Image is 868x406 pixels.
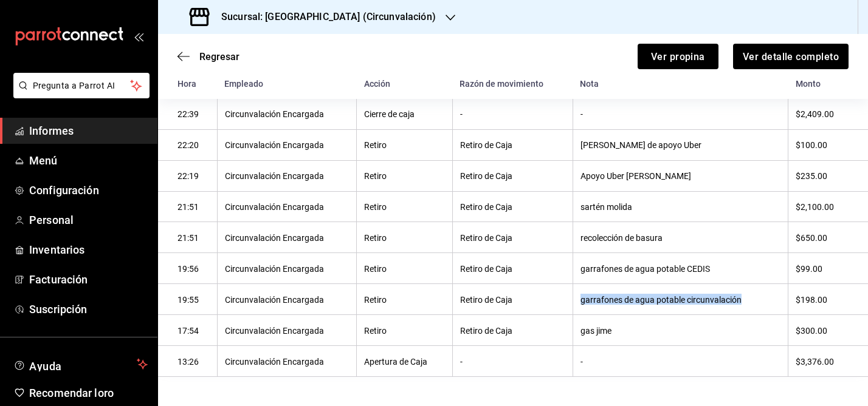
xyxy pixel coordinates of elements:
[460,110,463,120] font: -
[364,295,387,305] font: Retiro
[225,264,324,274] font: Circunvalación Encargada
[796,357,834,367] font: $3,376.00
[580,357,583,367] font: -
[13,73,150,98] button: Pregunta a Parrot AI
[580,80,599,89] font: Nota
[29,387,114,399] font: Recomendar loro
[364,172,387,181] font: Retiro
[796,326,827,336] font: $300.00
[29,273,88,286] font: Facturación
[134,32,143,41] button: abrir_cajón_menú
[580,326,611,336] font: gas jime
[177,202,199,212] font: 21:51
[733,44,849,69] button: Ver detalle completo
[460,202,512,212] font: Retiro de Caja
[177,357,199,367] font: 13:26
[225,141,324,151] font: Circunvalación Encargada
[460,172,512,181] font: Retiro de Caja
[225,110,324,120] font: Circunvalación Encargada
[225,172,324,181] font: Circunvalación Encargada
[796,141,827,151] font: $100.00
[460,264,512,274] font: Retiro de Caja
[796,80,821,89] font: Monto
[225,233,324,243] font: Circunvalación Encargada
[743,50,839,62] font: Ver detalle completo
[580,141,701,151] font: [PERSON_NAME] de apoyo Uber
[9,88,150,101] a: Pregunta a Parrot AI
[225,357,324,367] font: Circunvalación Encargada
[364,110,415,120] font: Cierre de caja
[29,154,58,167] font: Menú
[460,141,512,151] font: Retiro de Caja
[364,202,387,212] font: Retiro
[364,80,390,89] font: Acción
[796,110,834,120] font: $2,409.00
[580,295,742,305] font: garrafones de agua potable circunvalación
[460,357,463,367] font: -
[224,80,263,89] font: Empleado
[638,44,718,69] button: Ver propina
[177,233,199,243] font: 21:51
[29,303,87,316] font: Suscripción
[29,214,74,226] font: Personal
[580,233,663,243] font: recolección de basura
[225,326,324,336] font: Circunvalación Encargada
[796,202,834,212] font: $2,100.00
[796,233,827,243] font: $650.00
[29,243,84,256] font: Inventarios
[796,264,822,274] font: $99.00
[364,233,387,243] font: Retiro
[177,172,199,181] font: 22:19
[580,110,583,120] font: -
[29,360,62,373] font: Ayuda
[33,81,115,90] font: Pregunta a Parrot AI
[221,11,436,22] font: Sucursal: [GEOGRAPHIC_DATA] (Circunvalación)
[177,264,199,274] font: 19:56
[364,326,387,336] font: Retiro
[177,110,199,120] font: 22:39
[29,124,74,137] font: Informes
[796,172,827,181] font: $235.00
[796,295,827,305] font: $198.00
[225,295,324,305] font: Circunvalación Encargada
[364,264,387,274] font: Retiro
[364,357,427,367] font: Apertura de Caja
[580,202,632,212] font: sartén molida
[460,233,512,243] font: Retiro de Caja
[651,50,705,62] font: Ver propina
[460,326,512,336] font: Retiro de Caja
[29,184,99,197] font: Configuración
[460,295,512,305] font: Retiro de Caja
[177,295,199,305] font: 19:55
[177,141,199,151] font: 22:20
[364,141,387,151] font: Retiro
[177,326,199,336] font: 17:54
[177,51,239,63] button: Regresar
[580,172,691,181] font: Apoyo Uber [PERSON_NAME]
[199,51,239,63] font: Regresar
[580,264,710,274] font: garrafones de agua potable CEDIS
[460,80,543,89] font: Razón de movimiento
[225,202,324,212] font: Circunvalación Encargada
[177,80,196,89] font: Hora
